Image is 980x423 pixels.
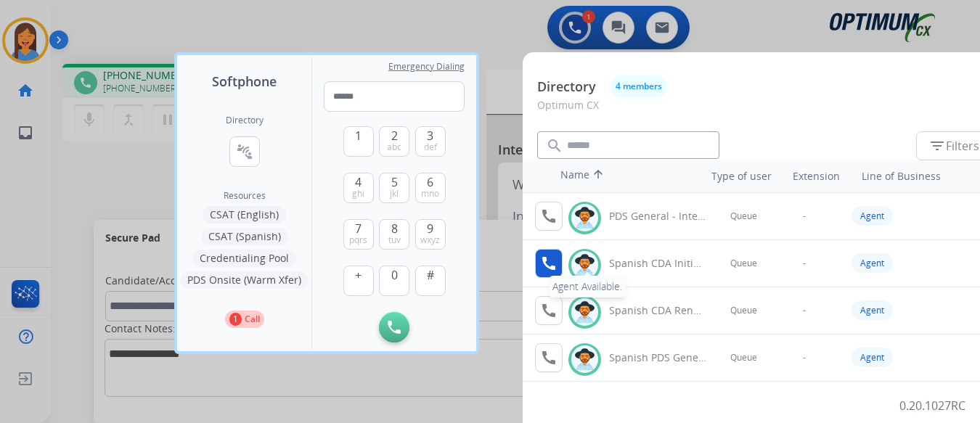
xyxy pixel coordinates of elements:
[540,208,558,225] mat-icon: call
[180,271,309,289] button: PDS Onsite (Warm Xfer)
[928,137,979,155] span: Filters
[730,352,757,364] span: Queue
[540,349,558,366] mat-icon: call
[387,141,401,153] span: abc
[343,173,374,203] button: 4ghi
[415,266,446,296] button: #
[343,266,374,296] button: +
[379,266,409,296] button: 0
[574,207,595,229] img: avatar
[224,190,266,202] span: Resources
[553,160,684,192] th: Name
[415,219,446,250] button: 9wxyz
[427,220,433,237] span: 9
[730,258,757,269] span: Queue
[540,255,558,272] mat-icon: call
[192,250,296,267] button: Credentialing Pool
[540,302,558,319] mat-icon: call
[421,188,439,200] span: mno
[415,126,446,157] button: 3def
[535,249,563,278] button: Agent Available.
[212,71,277,91] span: Softphone
[574,254,595,276] img: avatar
[236,143,253,160] mat-icon: connect_without_contact
[379,219,409,250] button: 8tuv
[803,305,806,316] span: -
[852,348,893,367] div: Agent
[352,188,364,200] span: ghi
[609,209,706,223] div: PDS General - Internal
[379,126,409,157] button: 2abc
[203,206,286,223] button: CSAT (English)
[388,234,401,246] span: tuv
[355,266,362,284] span: +
[245,313,260,326] p: Call
[803,258,806,269] span: -
[549,276,626,297] div: Agent Available.
[379,173,409,203] button: 5jkl
[803,210,806,222] span: -
[899,397,965,414] p: 0.20.1027RC
[391,173,398,191] span: 5
[589,168,607,185] mat-icon: arrow_upward
[388,321,401,334] img: call-button
[388,61,465,73] span: Emergency Dialing
[343,219,374,250] button: 7pqrs
[609,350,706,365] div: Spanish PDS General - Internal
[226,115,264,126] h2: Directory
[803,352,806,364] span: -
[415,173,446,203] button: 6mno
[349,234,367,246] span: pqrs
[229,313,242,326] p: 1
[391,266,398,284] span: 0
[355,220,362,237] span: 7
[355,173,362,191] span: 4
[201,228,288,245] button: CSAT (Spanish)
[546,137,563,155] mat-icon: search
[355,127,362,144] span: 1
[420,234,440,246] span: wxyz
[785,162,847,191] th: Extension
[609,303,706,318] div: Spanish CDA Renewal General - Internal
[852,300,893,320] div: Agent
[427,127,433,144] span: 3
[691,162,779,191] th: Type of user
[730,305,757,316] span: Queue
[537,77,596,96] p: Directory
[852,206,893,226] div: Agent
[427,173,433,191] span: 6
[427,266,434,284] span: #
[609,256,706,271] div: Spanish CDA Initial General - Internal
[390,188,399,200] span: jkl
[343,126,374,157] button: 1
[574,348,595,371] img: avatar
[391,127,398,144] span: 2
[424,141,437,153] span: def
[928,137,946,155] mat-icon: filter_list
[852,253,893,273] div: Agent
[391,220,398,237] span: 8
[225,311,264,328] button: 1Call
[574,301,595,324] img: avatar
[611,75,667,97] button: 4 members
[730,210,757,222] span: Queue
